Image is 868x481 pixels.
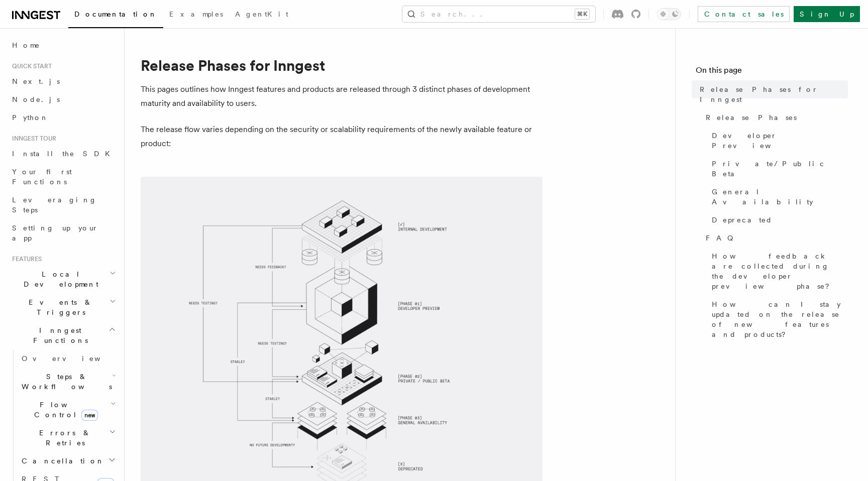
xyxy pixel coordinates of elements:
span: Next.js [12,77,60,85]
span: Developer Preview [712,131,848,151]
span: Leveraging Steps [12,196,97,214]
span: Install the SDK [12,150,116,158]
a: FAQ [702,229,848,247]
span: Examples [169,10,223,18]
span: Documentation [74,10,157,18]
button: Local Development [8,265,118,293]
h4: On this page [696,64,848,80]
p: This pages outlines how Inngest features and products are released through 3 distinct phases of d... [141,82,542,110]
span: Flow Control [18,400,111,420]
a: Private/Public Beta [708,155,848,183]
a: Home [8,36,118,54]
span: How feedback are collected during the developer preview phase? [712,251,848,291]
span: Your first Functions [12,168,72,186]
button: Flow Controlnew [18,396,118,424]
a: Your first Functions [8,163,118,191]
span: Deprecated [712,215,773,225]
span: General Availability [712,187,848,207]
a: Examples [163,3,229,27]
h1: Release Phases for Inngest [141,56,542,74]
a: General Availability [708,183,848,211]
span: Release Phases [706,112,797,123]
a: How can I stay updated on the release of new features and products? [708,295,848,343]
a: Leveraging Steps [8,191,118,219]
span: Cancellation [18,456,104,466]
span: Home [12,40,40,50]
button: Events & Triggers [8,293,118,321]
span: How can I stay updated on the release of new features and products? [712,299,848,339]
span: FAQ [706,233,738,243]
a: Deprecated [708,211,848,229]
span: Private/Public Beta [712,159,848,179]
a: Overview [18,349,118,368]
span: Release Phases for Inngest [700,84,848,104]
kbd: ⌘K [575,9,589,19]
button: Cancellation [18,452,118,470]
a: Developer Preview [708,127,848,155]
a: Release Phases for Inngest [696,80,848,108]
span: AgentKit [235,10,288,18]
a: Contact sales [698,6,790,22]
button: Steps & Workflows [18,368,118,396]
span: Node.js [12,95,60,103]
button: Errors & Retries [18,424,118,452]
span: Steps & Workflows [18,372,112,392]
a: Sign Up [794,6,860,22]
a: Node.js [8,90,118,108]
span: Setting up your app [12,224,98,242]
a: Install the SDK [8,145,118,163]
a: AgentKit [229,3,294,27]
button: Inngest Functions [8,321,118,349]
span: Features [8,255,42,263]
button: Toggle dark mode [657,8,681,20]
span: Quick start [8,62,52,70]
span: Overview [22,354,125,363]
a: Next.js [8,72,118,90]
a: Setting up your app [8,219,118,247]
a: How feedback are collected during the developer preview phase? [708,247,848,295]
a: Documentation [68,3,163,28]
a: Python [8,108,118,127]
a: Release Phases [702,108,848,127]
span: Python [12,113,49,122]
span: Errors & Retries [18,428,109,448]
span: Inngest Functions [8,325,108,345]
span: new [81,410,98,421]
p: The release flow varies depending on the security or scalability requirements of the newly availa... [141,123,542,151]
span: Local Development [8,269,110,289]
span: Events & Triggers [8,297,110,317]
button: Search...⌘K [402,6,595,22]
span: Inngest tour [8,135,56,143]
